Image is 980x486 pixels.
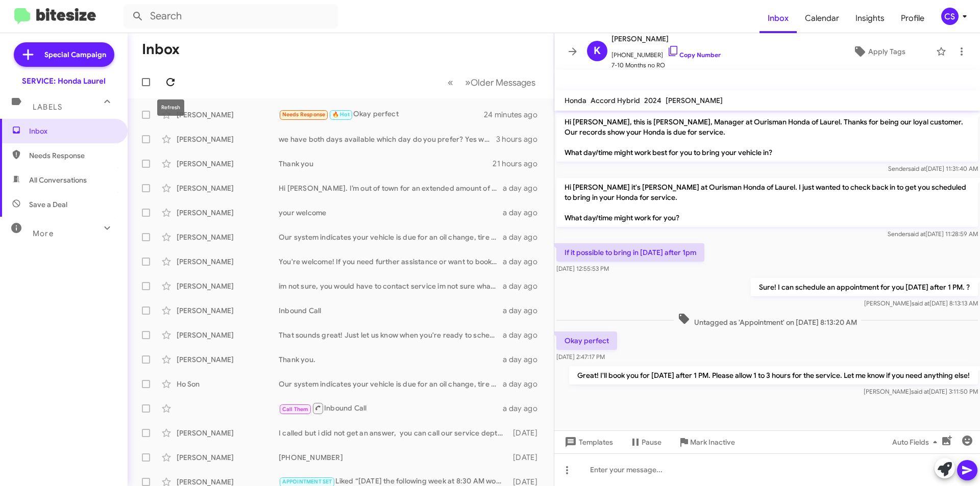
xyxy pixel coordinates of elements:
span: Honda [565,96,586,105]
div: Thank you [279,159,493,169]
div: a day ago [503,183,546,193]
div: [PERSON_NAME] [177,232,279,242]
div: Our system indicates your vehicle is due for an oil change, tire rotation, brake inspection, and ... [279,232,503,242]
button: Mark Inactive [670,433,743,451]
a: Insights [847,4,893,33]
button: Previous [442,72,459,93]
div: [PERSON_NAME] [177,257,279,267]
span: All Conversations [29,175,87,185]
div: [PERSON_NAME] [177,330,279,340]
div: Inbound Call [279,402,503,415]
span: K [594,43,601,59]
input: Search [124,4,338,29]
span: said at [908,165,926,172]
a: Inbox [759,4,797,33]
p: Great! I'll book you for [DATE] after 1 PM. Please allow 1 to 3 hours for the service. Let me kno... [569,366,978,385]
span: [PERSON_NAME] [DATE] 3:11:50 PM [864,388,978,395]
span: Sender [DATE] 11:28:59 AM [888,230,978,238]
span: APPOINTMENT SET [282,478,332,485]
div: Thank you. [279,354,503,365]
div: a day ago [503,281,546,291]
div: Our system indicates your vehicle is due for an oil change, tire rotation, brake inspection, and ... [279,379,503,389]
div: [DATE] [508,428,546,438]
div: [PERSON_NAME] [177,208,279,218]
div: [PERSON_NAME] [177,305,279,316]
span: Save a Deal [29,199,67,210]
a: Special Campaign [14,42,114,67]
div: [PERSON_NAME] [177,134,279,144]
span: Untagged as 'Appointment' on [DATE] 8:13:20 AM [674,313,861,327]
div: Inbound Call [279,305,503,316]
span: 7-10 Months no RO [611,60,721,70]
div: a day ago [503,330,546,340]
div: You're welcome! If you need further assistance or want to book an appointment, feel free to reach... [279,257,503,267]
span: Mark Inactive [690,433,735,451]
span: said at [908,230,925,238]
span: Templates [562,433,613,451]
span: Older Messages [471,77,535,88]
div: [PERSON_NAME] [177,110,279,120]
div: [PERSON_NAME] [177,354,279,365]
span: [PHONE_NUMBER] [611,45,721,60]
span: « [448,76,453,89]
div: im not sure, you would have to contact service im not sure what they charge after the coupon... u... [279,281,503,291]
span: Accord Hybrid [591,96,640,105]
p: If it possible to bring in [DATE] after 1pm [556,243,704,262]
span: [PERSON_NAME] [611,33,721,45]
div: [PERSON_NAME] [177,159,279,169]
span: Needs Response [282,111,326,118]
span: [PERSON_NAME] [DATE] 8:13:13 AM [864,299,978,307]
nav: Page navigation example [442,72,542,93]
a: Copy Number [667,51,721,59]
span: Apply Tags [868,42,905,61]
div: a day ago [503,403,546,414]
a: Profile [893,4,933,33]
div: [PERSON_NAME] [177,428,279,438]
div: a day ago [503,257,546,267]
div: a day ago [503,208,546,218]
span: Pause [642,433,661,451]
p: Okay perfect [556,331,617,350]
span: [DATE] 2:47:17 PM [556,353,605,361]
span: said at [912,299,929,307]
div: a day ago [503,305,546,316]
div: [PERSON_NAME] [177,281,279,291]
a: Calendar [797,4,847,33]
div: 3 hours ago [496,134,546,144]
p: Sure! I can schedule an appointment for you [DATE] after 1 PM. ? [751,278,978,296]
button: CS [933,8,969,25]
p: Hi [PERSON_NAME] it's [PERSON_NAME] at Ourisman Honda of Laurel. I just wanted to check back in t... [556,178,978,227]
div: Okay perfect [279,109,484,120]
span: More [33,229,54,238]
div: a day ago [503,232,546,242]
div: we have both days available which day do you prefer? Yes we have a shuttle as long as its within ... [279,134,496,144]
span: Inbox [29,126,116,136]
div: your welcome [279,208,503,218]
div: Ho Son [177,379,279,389]
div: [DATE] [508,452,546,463]
span: Auto Fields [892,433,941,451]
span: [DATE] 12:55:53 PM [556,265,609,272]
span: Labels [33,103,62,112]
span: Special Campaign [44,49,106,60]
span: 🔥 Hot [332,111,350,118]
div: Hi [PERSON_NAME]. I’m out of town for an extended amount of time, but I’ll be bring it in when I ... [279,183,503,193]
span: said at [911,388,929,395]
div: Refresh [157,99,184,116]
div: I called but i did not get an answer, you can call our service dept directly at [PHONE_NUMBER] [279,428,508,438]
p: Hi [PERSON_NAME], this is [PERSON_NAME], Manager at Ourisman Honda of Laurel. Thanks for being ou... [556,113,978,162]
div: 24 minutes ago [484,110,546,120]
div: [PHONE_NUMBER] [279,452,508,463]
span: Call Them [282,406,309,413]
button: Next [459,72,542,93]
div: 21 hours ago [493,159,546,169]
div: a day ago [503,379,546,389]
span: Needs Response [29,150,116,161]
button: Pause [621,433,670,451]
span: 2024 [644,96,661,105]
button: Apply Tags [826,42,931,61]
